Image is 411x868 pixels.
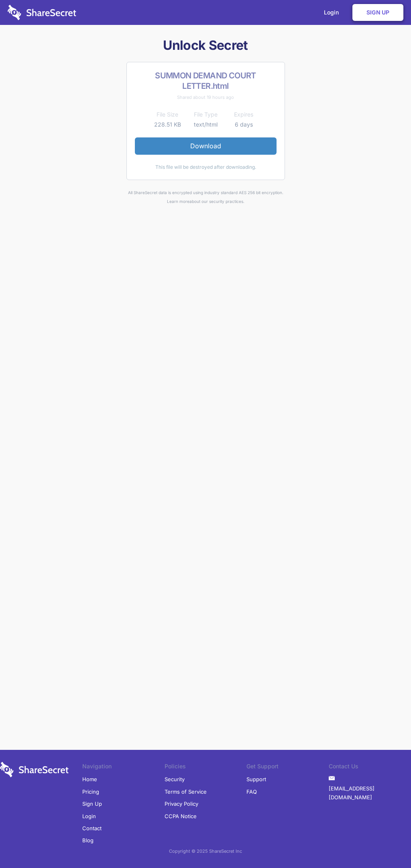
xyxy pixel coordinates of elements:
[246,762,329,773] li: Get Support
[246,773,266,785] a: Support
[149,120,187,129] td: 228.51 KB
[165,762,247,773] li: Policies
[135,70,277,91] h2: SUMMON DEMAND COURT LETTER.html
[225,110,263,119] th: Expires
[187,120,225,129] td: text/html
[352,4,403,21] a: Sign Up
[135,163,277,172] div: This file will be destroyed after downloading.
[165,773,185,785] a: Security
[82,834,94,846] a: Blog
[329,782,411,804] a: [EMAIL_ADDRESS][DOMAIN_NAME]
[246,786,257,798] a: FAQ
[82,773,97,785] a: Home
[165,786,207,798] a: Terms of Service
[8,5,76,20] img: logo-wordmark-white-trans-d4663122ce5f474addd5e946df7df03e33cb6a1c49d2221995e7729f52c070b2.svg
[135,137,277,154] a: Download
[82,786,99,798] a: Pricing
[165,810,197,822] a: CCPA Notice
[82,810,96,822] a: Login
[165,798,198,810] a: Privacy Policy
[225,120,263,129] td: 6 days
[149,110,187,119] th: File Size
[135,93,277,102] div: Shared about 19 hours ago
[82,762,165,773] li: Navigation
[329,762,411,773] li: Contact Us
[167,199,189,204] a: Learn more
[82,798,102,810] a: Sign Up
[82,822,102,834] a: Contact
[187,110,225,119] th: File Type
